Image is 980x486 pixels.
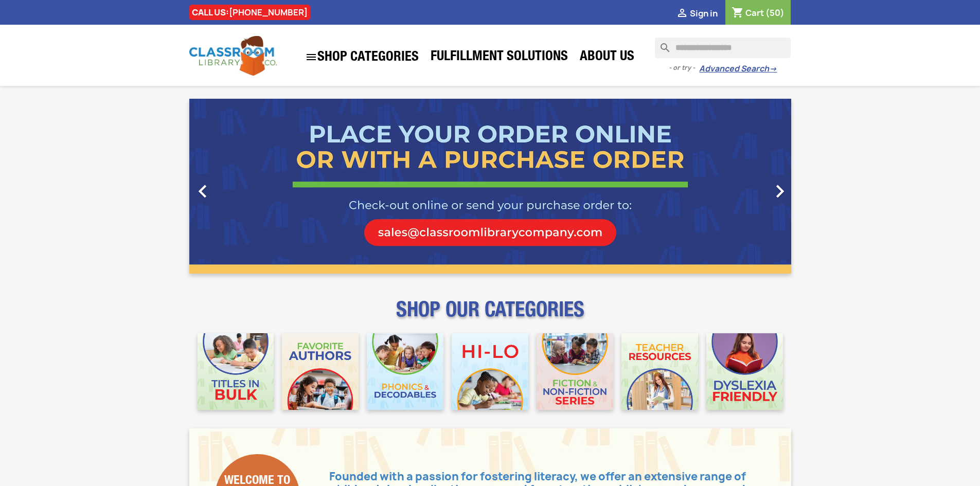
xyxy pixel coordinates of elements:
[676,8,718,19] a:  Sign in
[425,47,573,68] a: Fulfillment Solutions
[229,7,308,18] a: [PHONE_NUMBER]
[655,38,791,58] input: Search
[189,99,280,274] a: Previous
[732,7,744,20] i: shopping_cart
[745,7,764,19] span: Cart
[575,47,639,68] a: About Us
[189,307,791,325] p: SHOP OUR CATEGORIES
[198,333,274,410] img: CLC_Bulk_Mobile.jpg
[732,7,785,19] a: Shopping cart link containing 50 product(s)
[452,333,528,410] img: CLC_HiLo_Mobile.jpg
[690,8,718,19] span: Sign in
[701,99,791,274] a: Next
[669,63,699,73] span: - or try -
[765,7,785,19] span: (50)
[305,51,317,63] i: 
[655,38,667,50] i: search
[282,333,359,410] img: CLC_Favorite_Authors_Mobile.jpg
[769,64,777,74] span: →
[189,36,277,76] img: Classroom Library Company
[367,333,443,410] img: CLC_Phonics_And_Decodables_Mobile.jpg
[189,5,310,20] div: CALL US:
[190,178,216,204] i: 
[537,333,613,410] img: CLC_Fiction_Nonfiction_Mobile.jpg
[676,8,688,20] i: 
[189,99,791,274] ul: Carousel container
[621,333,698,410] img: CLC_Teacher_Resources_Mobile.jpg
[767,178,793,204] i: 
[300,46,424,68] a: SHOP CATEGORIES
[706,333,783,410] img: CLC_Dyslexia_Mobile.jpg
[699,64,777,74] a: Advanced Search→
